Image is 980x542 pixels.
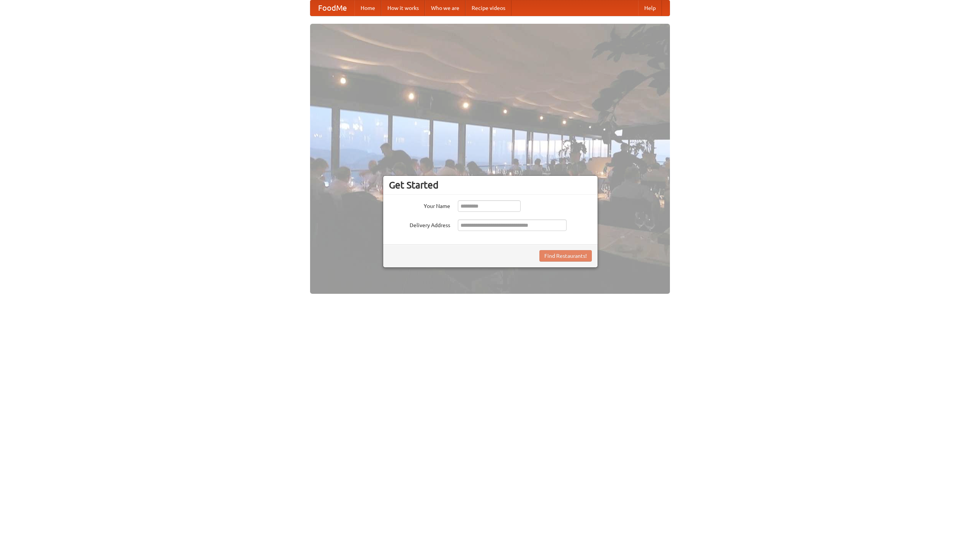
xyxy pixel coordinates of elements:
label: Your Name [389,200,450,210]
a: Help [638,0,662,16]
label: Delivery Address [389,219,450,229]
a: FoodMe [310,0,354,16]
a: Recipe videos [465,0,511,16]
h3: Get Started [389,179,592,191]
a: Who we are [425,0,465,16]
button: Find Restaurants! [539,250,592,262]
a: Home [354,0,381,16]
a: How it works [381,0,425,16]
